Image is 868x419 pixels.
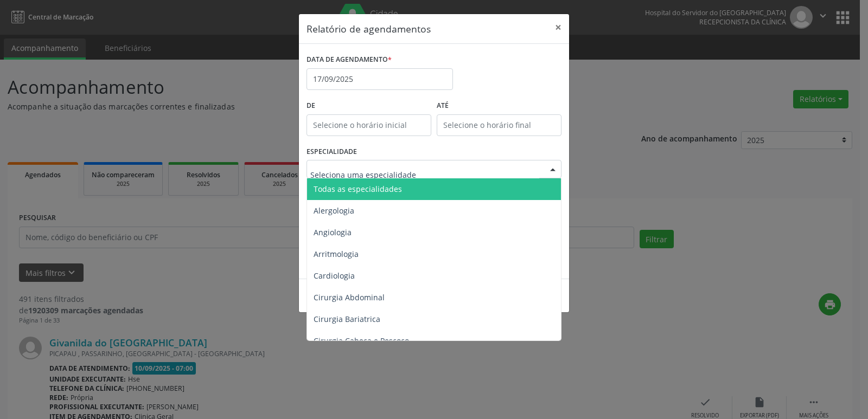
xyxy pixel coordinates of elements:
[314,292,385,302] span: Cirurgia Abdominal
[307,51,392,68] label: DATA DE AGENDAMENTO
[314,249,359,259] span: Arritmologia
[314,227,352,237] span: Angiologia
[314,336,409,346] span: Cirurgia Cabeça e Pescoço
[307,98,431,114] label: De
[307,144,357,160] label: ESPECIALIDADE
[314,270,355,281] span: Cardiologia
[547,14,569,41] button: Close
[310,164,539,185] input: Seleciona uma especialidade
[314,205,354,216] span: Alergologia
[314,184,402,194] span: Todas as especialidades
[307,22,431,36] h5: Relatório de agendamentos
[307,68,453,90] input: Selecione uma data ou intervalo
[437,98,561,114] label: ATÉ
[437,114,561,136] input: Selecione o horário final
[314,314,380,324] span: Cirurgia Bariatrica
[307,114,431,136] input: Selecione o horário inicial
